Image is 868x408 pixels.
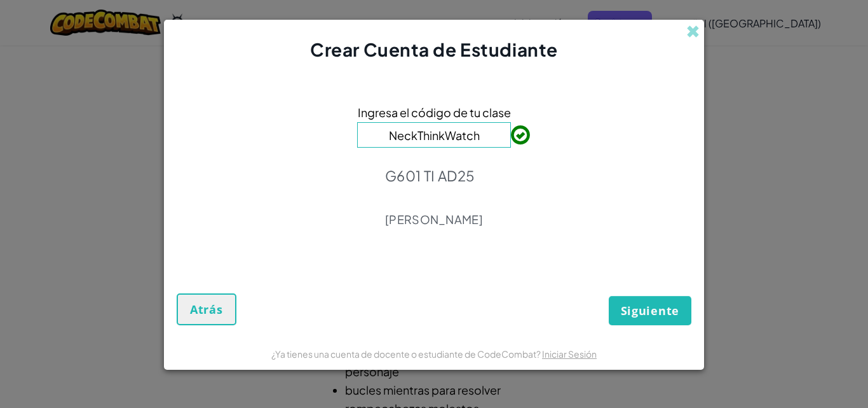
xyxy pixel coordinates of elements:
button: Siguiente [609,296,691,325]
a: Iniciar Sesión [542,348,597,360]
p: [PERSON_NAME] [385,212,483,227]
button: Atrás [177,293,236,325]
span: Atrás [190,302,223,317]
span: Siguiente [621,303,679,318]
span: Ingresa el código de tu clase [358,103,511,122]
p: G601 TI AD25 [385,167,483,185]
span: ¿Ya tienes una cuenta de docente o estudiante de CodeCombat? [271,348,542,360]
span: Crear Cuenta de Estudiante [310,38,558,60]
